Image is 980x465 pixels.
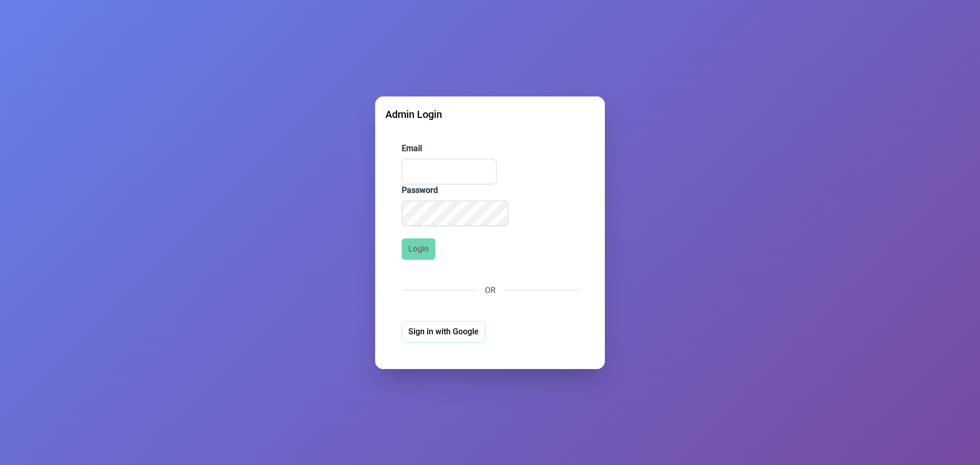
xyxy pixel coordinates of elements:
[402,284,578,297] div: OR
[402,184,578,197] label: Password
[408,326,479,338] span: Sign in with Google
[402,238,435,260] button: Login
[402,321,485,342] button: Sign in with Google
[402,142,578,155] label: Email
[385,107,595,122] div: Admin Login
[408,243,429,255] span: Login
